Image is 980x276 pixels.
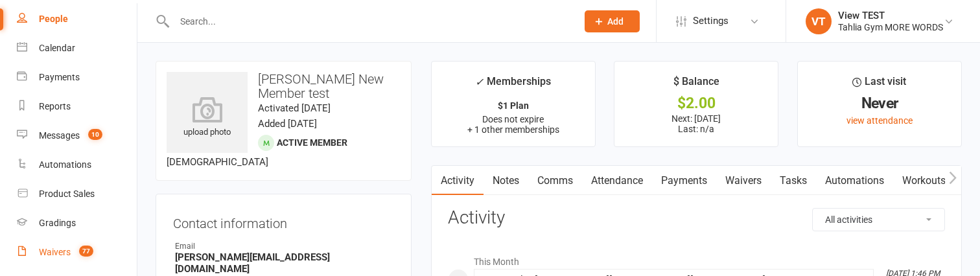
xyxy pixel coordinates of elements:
div: Last visit [852,73,906,97]
div: Tahlia Gym MORE WORDS [838,21,943,33]
div: Calendar [39,43,75,53]
div: Memberships [475,73,551,97]
a: Workouts [893,166,955,196]
div: Gradings [39,218,76,228]
span: Does not expire [482,114,544,124]
div: Messages [39,130,80,141]
span: + 1 other memberships [467,124,559,135]
a: Attendance [582,166,652,196]
input: Search... [170,12,568,30]
a: Calendar [17,34,137,63]
h3: Contact information [173,211,394,231]
div: VT [806,8,832,34]
span: Add [607,16,624,27]
div: People [39,14,68,24]
div: Waivers [39,247,71,257]
a: Tasks [771,166,816,196]
a: view attendance [846,115,913,126]
div: Payments [39,72,80,82]
strong: $1 Plan [498,100,529,111]
p: Next: [DATE] Last: n/a [626,113,766,134]
a: Payments [17,63,137,92]
a: Activity [432,166,484,196]
span: [DEMOGRAPHIC_DATA] [167,156,268,168]
div: $2.00 [626,97,766,110]
li: This Month [448,248,945,269]
a: Product Sales [17,179,137,209]
time: Activated [DATE] [258,102,331,114]
a: Reports [17,92,137,121]
a: Comms [528,166,582,196]
div: Automations [39,159,91,170]
a: People [17,5,137,34]
a: Waivers [716,166,771,196]
a: Messages 10 [17,121,137,150]
div: $ Balance [673,73,719,97]
i: ✓ [475,76,484,88]
a: Waivers 77 [17,238,137,267]
strong: [PERSON_NAME][EMAIL_ADDRESS][DOMAIN_NAME] [175,251,394,275]
div: upload photo [167,97,248,139]
a: Payments [652,166,716,196]
span: Active member [277,137,347,148]
h3: [PERSON_NAME] New Member test [167,72,401,100]
div: View TEST [838,10,943,21]
span: 77 [79,246,93,257]
button: Add [585,10,640,32]
a: Gradings [17,209,137,238]
div: Never [810,97,950,110]
div: Email [175,240,394,253]
a: Notes [484,166,528,196]
div: Reports [39,101,71,111]
span: 10 [88,129,102,140]
time: Added [DATE] [258,118,317,130]
h3: Activity [448,208,945,228]
a: Automations [17,150,137,179]
div: Product Sales [39,189,95,199]
span: Settings [693,6,729,36]
a: Automations [816,166,893,196]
